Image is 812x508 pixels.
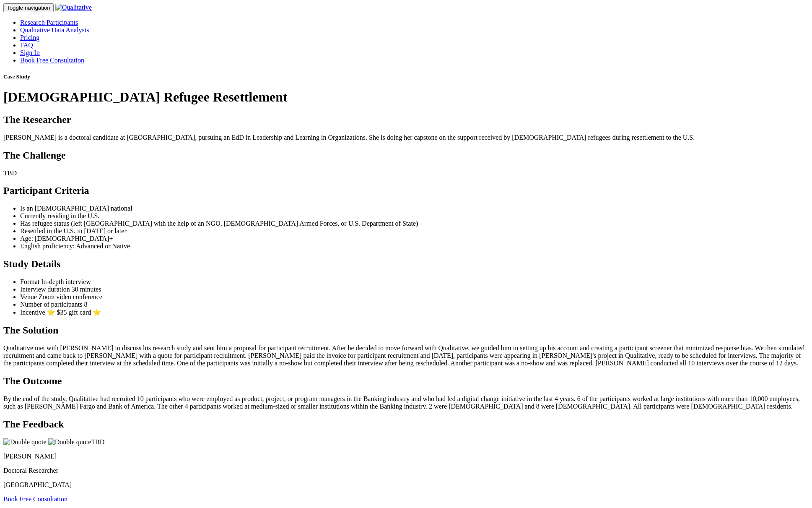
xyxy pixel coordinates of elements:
a: Sign In [20,49,40,56]
h5: Case Study [3,73,809,80]
p: Qualitative met with [PERSON_NAME] to discuss his research study and sent him a proposal for part... [3,344,809,367]
iframe: Chat Widget [770,468,812,508]
a: Research Participants [20,19,78,26]
img: Double quote [48,438,91,446]
span: 8 [84,301,87,308]
p: [PERSON_NAME] is a doctoral candidate at [GEOGRAPHIC_DATA], pursuing an EdD in Leadership and Lea... [3,134,809,141]
span: Incentive [20,309,45,316]
span: Number of participants [20,301,82,308]
li: Age: [DEMOGRAPHIC_DATA]+ [20,235,809,242]
p: By the end of the study, Qualitative had recruited 10 participants who were employed as product, ... [3,395,809,410]
span: 30 minutes [72,286,101,293]
p: Doctoral Researcher [3,467,809,474]
span: Interview duration [20,286,70,293]
h2: Study Details [3,258,809,270]
span: Toggle navigation [7,5,50,11]
img: Double quote [3,438,47,446]
h2: The Challenge [3,150,809,161]
button: Toggle navigation [3,3,54,12]
p: [GEOGRAPHIC_DATA] [3,481,809,489]
h2: The Feedback [3,419,809,430]
h2: Participant Criteria [3,185,809,196]
span: In-depth interview [41,278,91,285]
a: Book Free Consultation [20,57,84,64]
p: [PERSON_NAME] [3,453,809,460]
h2: The Researcher [3,114,809,125]
h1: [DEMOGRAPHIC_DATA] Refugee Resettlement [3,89,809,105]
li: Resettled in the U.S. in [DATE] or later [20,227,809,235]
li: Is an [DEMOGRAPHIC_DATA] national [20,205,809,212]
a: Qualitative Data Analysis [20,26,89,34]
img: Qualitative [55,4,92,11]
span: ⭐ $35 gift card ⭐ [47,309,101,316]
span: Format [20,278,39,285]
li: Currently residing in the U.S. [20,212,809,220]
p: TBD [3,438,809,446]
a: Pricing [20,34,39,41]
p: TBD [3,169,809,177]
h2: The Solution [3,325,809,336]
h2: The Outcome [3,375,809,387]
li: English proficiency: Advanced or Native [20,242,809,250]
a: Book Free Consultation [3,495,67,503]
li: Has refugee status (left [GEOGRAPHIC_DATA] with the help of an NGO, [DEMOGRAPHIC_DATA] Armed Forc... [20,220,809,227]
span: Zoom video conference [39,293,102,300]
span: Venue [20,293,37,300]
a: FAQ [20,42,33,49]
